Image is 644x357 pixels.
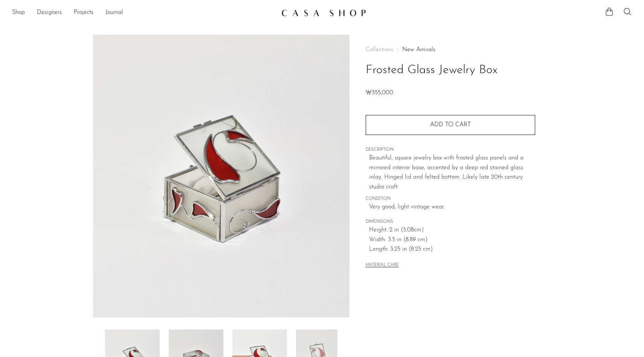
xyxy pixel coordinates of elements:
[366,47,393,53] span: Collections
[93,35,349,317] img: Frosted Glass Jewelry Box
[74,8,93,18] a: Projects
[369,245,535,254] span: Length: 3.25 in (8.25 cm)
[366,90,393,96] span: ₩355,000
[430,122,471,128] span: Add to cart
[37,8,62,18] a: Designers
[12,8,25,18] a: Shop
[366,115,535,135] button: Add to cart
[366,219,535,225] span: DIMENSIONS
[366,196,535,202] span: CONDITION
[369,225,535,235] span: Height: 2 in (5.08cm)
[369,153,535,192] p: Beautiful, square jewelry box with frosted glass panels and a mirrored interior base, accented by...
[369,235,535,245] span: Width: 3.5 in (8.89 cm)
[369,202,535,212] span: Very good; light vintage wear.
[12,6,275,19] nav: Desktop navigation
[105,8,123,18] a: Journal
[366,61,535,80] h1: Frosted Glass Jewelry Box
[366,147,535,153] span: DESCRIPTION
[366,47,535,53] nav: Breadcrumbs
[12,6,275,19] ul: NEW HEADER MENU
[402,47,435,53] a: New Arrivals
[366,263,399,268] button: MATERIAL CARE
